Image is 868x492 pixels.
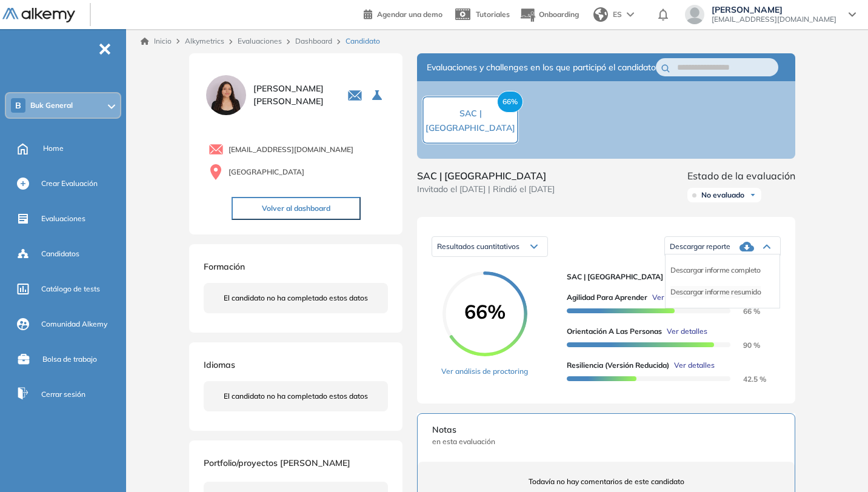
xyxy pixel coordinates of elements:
button: Ver detalles [647,292,693,303]
span: Catálogo de tests [41,284,100,294]
span: Portfolio/proyectos [PERSON_NAME] [204,457,350,468]
span: El candidato no ha completado estos datos [224,391,368,402]
span: Bolsa de trabajo [42,354,97,365]
span: Candidato [346,36,380,47]
span: El candidato no ha completado estos datos [224,293,368,304]
span: Agendar una demo [377,10,442,19]
li: Descargar informe completo [670,264,760,276]
span: Orientación a las personas [567,326,662,337]
span: Tutoriales [476,10,510,19]
img: world [593,7,608,22]
a: Evaluaciones [238,36,282,45]
span: SAC | [GEOGRAPHIC_DATA] [426,108,515,133]
span: Evaluaciones [41,213,85,224]
span: No evaluado [701,190,744,200]
a: Dashboard [295,36,332,45]
span: [EMAIL_ADDRESS][DOMAIN_NAME] [712,15,836,24]
span: Comunidad Alkemy [41,319,107,330]
span: Crear Evaluación [41,178,98,189]
span: [PERSON_NAME] [712,5,836,15]
span: 66% [497,91,523,113]
span: 90 % [729,341,760,350]
span: Resiliencia (versión reducida) [567,360,669,371]
span: Descargar reporte [670,242,730,251]
span: B [15,101,21,110]
img: arrow [627,12,634,17]
span: SAC | [GEOGRAPHIC_DATA] [417,168,555,183]
span: Estado de la evaluación [687,168,795,183]
span: Ver detalles [674,360,715,371]
span: Cerrar sesión [41,389,85,400]
span: Evaluaciones y challenges en los que participó el candidato [427,61,656,74]
button: Ver detalles [662,326,707,337]
span: 66% [442,302,527,321]
button: Ver detalles [669,360,715,371]
span: Agilidad para Aprender [567,292,647,303]
span: [GEOGRAPHIC_DATA] [229,167,304,178]
span: Buk General [30,101,73,110]
span: Notas [432,424,780,436]
span: Ver detalles [667,326,707,337]
span: Formación [204,261,245,272]
span: Ver detalles [652,292,693,303]
span: 66 % [729,307,760,316]
span: [PERSON_NAME] [PERSON_NAME] [253,82,333,108]
span: en esta evaluación [432,436,780,447]
button: Onboarding [519,2,579,28]
a: Agendar una demo [364,6,442,21]
span: Todavía no hay comentarios de este candidato [432,476,780,487]
span: Idiomas [204,359,235,370]
span: Alkymetrics [185,36,224,45]
span: Candidatos [41,248,79,259]
span: Resultados cuantitativos [437,242,519,251]
img: Logo [2,8,75,23]
span: ES [613,9,622,20]
img: PROFILE_MENU_LOGO_USER [204,73,249,118]
a: Ver análisis de proctoring [441,366,528,377]
span: [EMAIL_ADDRESS][DOMAIN_NAME] [229,144,353,155]
span: Home [43,143,64,154]
span: Onboarding [539,10,579,19]
button: Volver al dashboard [232,197,361,220]
img: Ícono de flecha [749,191,756,199]
li: Descargar informe resumido [670,286,761,298]
span: 42.5 % [729,374,766,384]
span: SAC | [GEOGRAPHIC_DATA] [567,271,771,282]
span: Invitado el [DATE] | Rindió el [DATE] [417,183,555,196]
a: Inicio [141,36,172,47]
